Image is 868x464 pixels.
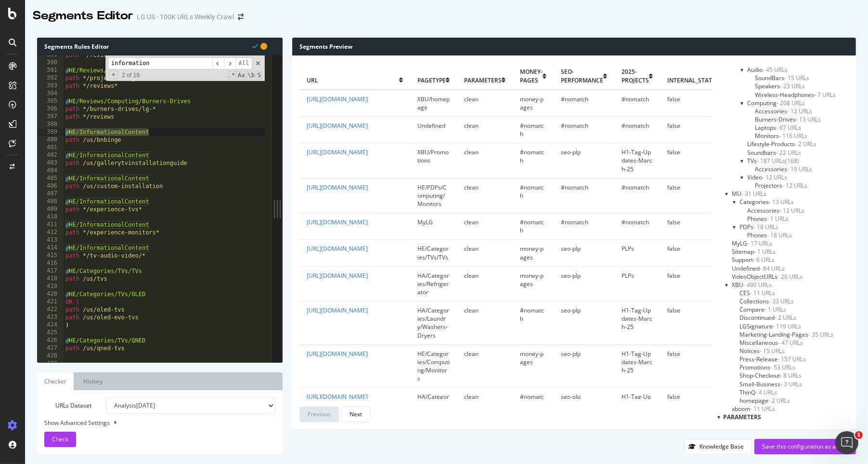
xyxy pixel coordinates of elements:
[814,91,836,99] span: - 7 URLs
[37,372,74,390] a: Checker
[37,198,64,205] div: 408
[741,190,766,198] span: - 31 URLs
[561,68,603,84] span: seo-performance
[464,218,479,226] span: clean
[307,122,368,130] a: [URL][DOMAIN_NAME]
[755,165,812,173] span: Click to filter pagetype on HE/PDPs/TVs/Accessories
[763,66,788,74] span: - 45 URLs
[464,76,502,84] span: parameters
[773,322,801,330] span: - 119 URLs
[37,397,99,414] label: URLs Dataset
[307,393,368,401] a: [URL][DOMAIN_NAME]
[739,305,786,314] span: Click to filter pagetype on XBU/Compare
[37,236,64,244] div: 413
[37,136,64,144] div: 400
[561,350,581,358] span: seo-plp
[622,95,649,103] span: #nomatch
[739,371,802,380] span: Click to filter pagetype on XBU/Shop-Checkout
[37,167,64,175] div: 404
[307,95,368,103] a: [URL][DOMAIN_NAME]
[37,105,64,113] div: 396
[235,57,253,69] span: Alt-Enter
[37,144,64,151] div: 401
[747,66,788,74] span: Click to filter pagetype on HE/PDPs/Audio and its children
[37,344,64,352] div: 427
[520,68,543,84] span: money-pages
[417,95,450,111] span: XBU/homepage
[777,273,803,281] span: - 26 URLs
[755,107,812,115] span: Click to filter pagetype on HE/PDPs/Computing/Accessories
[747,99,805,107] span: Click to filter pagetype on HE/PDPs/Computing and its children
[37,252,64,259] div: 415
[37,113,64,121] div: 397
[667,183,680,191] span: false
[257,71,262,80] span: Search In Selection
[768,396,790,405] span: - 2 URLs
[520,393,544,409] span: #nomatch
[37,321,64,329] div: 424
[37,275,64,283] div: 418
[37,151,64,159] div: 402
[739,396,790,405] span: Click to filter pagetype on XBU/homepage
[753,256,775,264] span: - 6 URLs
[622,122,649,130] span: #nomatch
[747,140,816,148] span: Click to filter pagetype on HE/PDPs/Lifestyle-Products
[292,38,856,55] div: Segments Preview
[732,190,766,198] span: Click to filter pagetype on MU and its children
[739,198,794,206] span: Click to filter pagetype on MU/Categories and its children
[622,183,649,191] span: #nomatch
[520,350,544,366] span: money-pages
[755,123,801,132] span: Click to filter pagetype on HE/PDPs/Computing/Laptops
[754,439,856,454] button: Save this configuration as active
[417,183,447,208] span: HE/PDPs/Computing/Monitors
[108,57,212,69] input: Search for
[667,122,680,130] span: false
[684,439,752,454] button: Knowledge Base
[732,421,779,429] span: Click to filter parameters on clean
[784,74,809,82] span: - 15 URLs
[520,272,544,288] span: money-pages
[520,245,544,261] span: money-pages
[109,70,118,79] span: Toggle Replace mode
[782,181,807,190] span: - 12 URLs
[520,218,544,234] span: #nomatch
[520,148,544,164] span: #nomatch
[753,223,778,231] span: - 18 URLs
[260,41,267,51] span: You have unsaved modifications
[739,388,777,396] span: Click to filter pagetype on XBU/ThinQ
[307,350,368,358] a: [URL][DOMAIN_NAME]
[667,148,680,156] span: false
[520,306,544,323] span: #nomatch
[520,122,544,138] span: #nomatch
[464,245,479,253] span: clean
[37,82,64,90] div: 393
[37,205,64,213] div: 409
[667,272,680,280] span: false
[37,290,64,298] div: 420
[561,245,581,253] span: seo-plp
[835,431,858,454] iframe: Intercom live chat
[667,218,680,226] span: false
[561,306,581,314] span: seo-plp
[37,229,64,236] div: 412
[747,149,801,157] span: Click to filter pagetype on HE/PDPs/Soundbars
[417,306,449,339] span: HA/Categories/Laundry/Washers-Dryers
[755,132,807,140] span: Click to filter pagetype on HE/PDPs/Computing/Monitors
[760,264,785,273] span: - 84 URLs
[723,413,761,421] span: parameters
[561,122,588,130] span: #nomatch
[252,41,258,51] span: Syntax is valid
[732,256,775,264] span: Click to filter pagetype on Support
[464,148,479,156] span: clean
[37,283,64,290] div: 419
[417,245,449,261] span: HE/Categories/TVs/TVs
[778,339,803,347] span: - 47 URLs
[37,221,64,229] div: 411
[732,264,785,273] span: Click to filter pagetype on Undefined
[520,183,544,200] span: #nomatch
[561,272,581,280] span: seo-plp
[667,306,680,314] span: false
[667,76,718,84] span: internal_static
[779,206,804,215] span: - 12 URLs
[417,148,449,164] span: XBU/Promotions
